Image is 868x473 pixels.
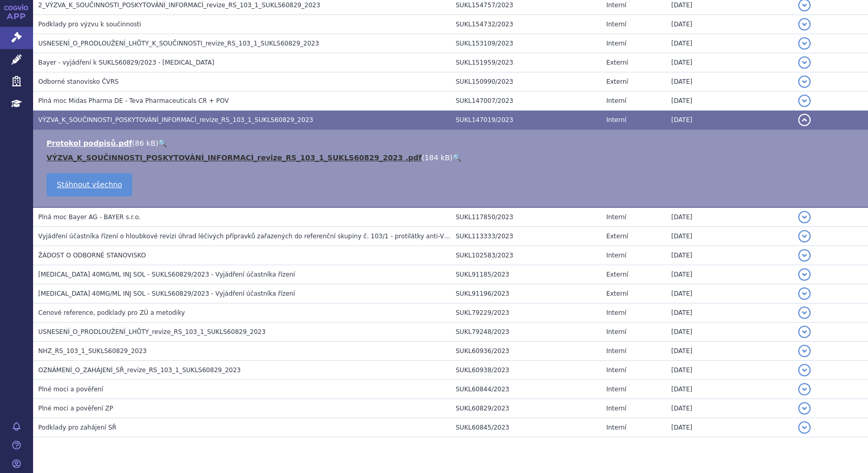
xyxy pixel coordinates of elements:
button: detail [798,211,811,223]
span: USNESENÍ_O_PRODLOUŽENÍ_LHŮTY_K_SOUČINNOSTI_revize_RS_103_1_SUKLS60829_2023 [38,40,319,47]
span: Podklady pro zahájení SŘ [38,424,116,431]
span: Bayer - vyjádření k SUKLS60829/2023 - Eylea [38,59,214,66]
button: detail [798,95,811,107]
td: [DATE] [666,284,793,303]
span: Interní [606,405,626,412]
td: SUKL60844/2023 [451,380,601,399]
span: VÝZVA_K_SOUČINNOSTI_POSKYTOVÁNÍ_INFORMACÍ_revize_RS_103_1_SUKLS60829_2023 [38,116,313,124]
span: USNESENÍ_O_PRODLOUŽENÍ_LHŮTY_revize_RS_103_1_SUKLS60829_2023 [38,328,266,335]
span: Plné moci a pověření ZP [38,405,113,412]
button: detail [798,345,811,357]
td: [DATE] [666,265,793,284]
span: 2_VÝZVA_K_SOUČINNOSTI_POSKYTOVÁNÍ_INFORMACÍ_revize_RS_103_1_SUKLS60829_2023 [38,2,320,9]
td: [DATE] [666,399,793,418]
span: Interní [606,97,626,104]
td: SUKL79229/2023 [451,303,601,323]
td: SUKL60938/2023 [451,361,601,380]
span: EYLEA 40MG/ML INJ SOL - SUKLS60829/2023 - Vyjádření účastníka řízení [38,290,295,297]
button: detail [798,364,811,376]
span: Interní [606,40,626,47]
td: SUKL154732/2023 [451,15,601,34]
span: Plné moci a pověření [38,386,103,393]
td: SUKL147019/2023 [451,111,601,130]
span: Vyjádření účastníka řízení o hloubkové revizi úhrad léčivých přípravků zařazených do referenční s... [38,233,658,240]
button: detail [798,383,811,395]
button: detail [798,37,811,50]
span: Interní [606,386,626,393]
span: Interní [606,21,626,28]
td: SUKL60936/2023 [451,342,601,361]
td: [DATE] [666,111,793,130]
span: Interní [606,309,626,316]
span: Interní [606,328,626,335]
li: ( ) [47,138,858,148]
td: [DATE] [666,303,793,323]
td: [DATE] [666,342,793,361]
span: Interní [606,116,626,124]
span: Interní [606,252,626,259]
span: Podklady pro výzvu k součinnosti [38,21,141,28]
span: Interní [606,2,626,9]
button: detail [798,75,811,88]
span: Interní [606,367,626,374]
button: detail [798,230,811,242]
button: detail [798,18,811,30]
td: SUKL117850/2023 [451,207,601,227]
td: [DATE] [666,34,793,53]
td: [DATE] [666,72,793,91]
td: [DATE] [666,380,793,399]
td: [DATE] [666,91,793,111]
td: [DATE] [666,15,793,34]
button: detail [798,268,811,281]
td: SUKL91185/2023 [451,265,601,284]
a: 🔍 [453,154,461,162]
td: SUKL102583/2023 [451,246,601,265]
td: SUKL150990/2023 [451,72,601,91]
span: NHZ_RS_103_1_SUKLS60829_2023 [38,347,147,355]
span: Odborné stanovisko ČVRS [38,78,119,85]
button: detail [798,326,811,338]
span: Externí [606,59,628,66]
button: detail [798,421,811,434]
button: detail [798,287,811,300]
td: [DATE] [666,227,793,246]
td: [DATE] [666,207,793,227]
li: ( ) [47,152,858,163]
span: Interní [606,347,626,355]
td: [DATE] [666,361,793,380]
td: SUKL79248/2023 [451,323,601,342]
td: [DATE] [666,53,793,72]
span: Externí [606,271,628,278]
td: SUKL113333/2023 [451,227,601,246]
td: [DATE] [666,418,793,437]
span: Externí [606,78,628,85]
td: SUKL60829/2023 [451,399,601,418]
span: Externí [606,233,628,240]
span: OZNÁMENÍ_O_ZAHÁJENÍ_SŘ_revize_RS_103_1_SUKLS60829_2023 [38,367,241,374]
span: Cenové reference, podklady pro ZÚ a metodiky [38,309,185,316]
span: EYLEA 40MG/ML INJ SOL - SUKLS60829/2023 - Vyjádření účastníka řízení [38,271,295,278]
td: SUKL147007/2023 [451,91,601,111]
button: detail [798,402,811,415]
span: Interní [606,424,626,431]
button: detail [798,114,811,126]
span: Externí [606,290,628,297]
span: 86 kB [135,139,156,147]
span: Interní [606,213,626,221]
td: [DATE] [666,323,793,342]
span: Plná moc Bayer AG - BAYER s.r.o. [38,213,141,221]
button: detail [798,307,811,319]
a: VÝZVA_K_SOUČINNOSTI_POSKYTOVÁNÍ_INFORMACÍ_revize_RS_103_1_SUKLS60829_2023 .pdf [47,154,422,162]
span: Plná moc Midas Pharma DE - Teva Pharmaceuticals CR + POV [38,97,229,104]
td: SUKL91196/2023 [451,284,601,303]
a: 🔍 [158,139,167,147]
a: Stáhnout všechno [47,173,132,196]
button: detail [798,56,811,69]
td: [DATE] [666,246,793,265]
td: SUKL60845/2023 [451,418,601,437]
a: Protokol podpisů.pdf [47,139,132,147]
td: SUKL151959/2023 [451,53,601,72]
span: 184 kB [425,154,450,162]
button: detail [798,249,811,262]
span: ŽÁDOST O ODBORNÉ STANOVISKO [38,252,146,259]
